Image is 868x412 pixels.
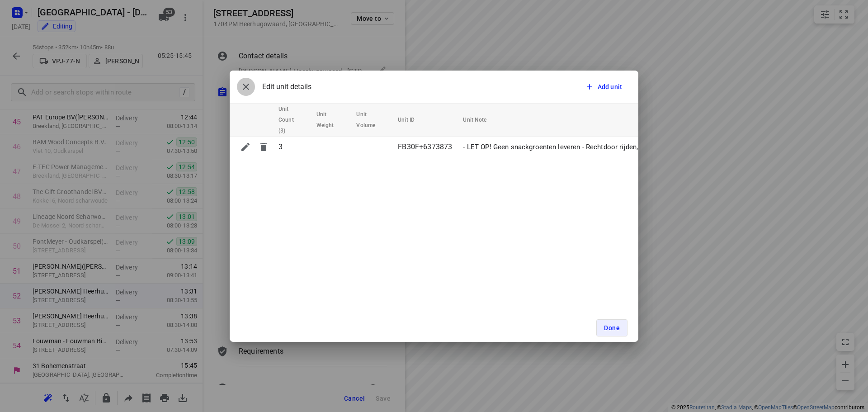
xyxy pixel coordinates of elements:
button: Done [596,319,627,336]
span: Unit Volume [356,109,387,131]
span: Unit ID [398,114,426,125]
span: Unit Count (3) [278,104,306,136]
button: Delete [255,138,273,156]
span: Add unit [598,82,622,91]
span: Done [604,324,620,331]
button: Add unit [581,79,627,95]
span: Unit Weight [316,109,346,131]
td: 3 [275,136,313,158]
td: FB30F+6373873 [394,136,459,158]
div: Edit unit details [237,78,311,96]
button: Edit [236,138,255,156]
span: Unit Note [463,114,498,125]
